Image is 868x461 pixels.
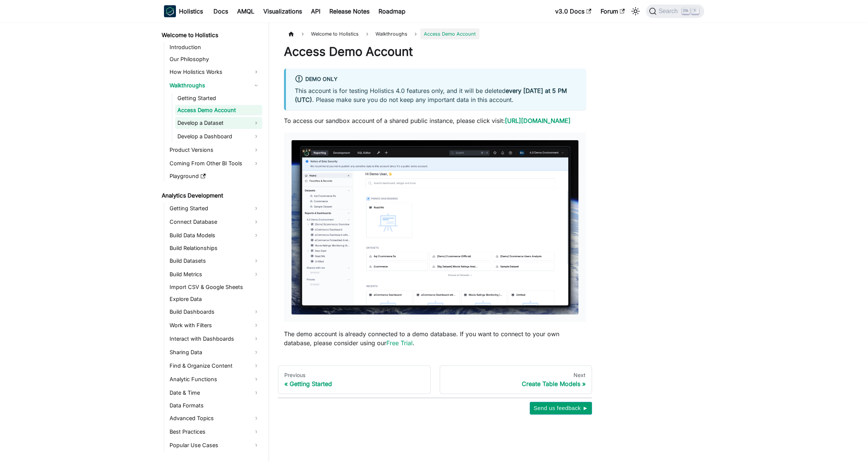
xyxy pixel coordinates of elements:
[295,86,577,104] p: This account is for testing Holistics 4.0 features only, and it will be deleted . Please make sur...
[156,22,269,461] nav: Docs sidebar
[372,28,411,39] span: Walkthroughs
[233,5,259,17] a: AMQL
[278,365,431,394] a: PreviousGetting Started
[167,54,262,64] a: Our Philosophy
[646,4,704,18] button: Search (Ctrl+K)
[167,216,262,228] a: Connect Database
[167,439,262,451] a: Popular Use Cases
[284,372,424,379] div: Previous
[175,105,262,115] a: Access Demo Account
[167,144,262,156] a: Product Versions
[167,229,262,241] a: Build Data Models
[530,402,592,415] button: Send us feedback ►
[446,380,586,388] div: Create Table Models
[629,5,641,17] button: Switch between dark and light mode (currently light mode)
[164,5,176,17] img: Holistics
[167,387,262,399] a: Date & Time
[167,255,262,267] a: Build Datasets
[259,5,306,17] a: Visualizations
[284,28,298,39] a: Home page
[167,412,262,424] a: Advanced Topics
[167,42,262,52] a: Introduction
[209,5,233,17] a: Docs
[167,66,262,78] a: How Holistics Works
[278,365,592,394] nav: Docs pages
[167,268,262,280] a: Build Metrics
[175,130,262,142] a: Develop a Dashboard
[167,171,262,181] a: Playground
[167,243,262,253] a: Build Relationships
[167,360,262,372] a: Find & Organize Content
[167,346,262,358] a: Sharing Data
[167,202,262,214] a: Getting Started
[440,365,592,394] a: NextCreate Table Models
[691,7,699,14] kbd: K
[284,44,586,59] h1: Access Demo Account
[284,28,586,39] nav: Breadcrumbs
[307,28,362,39] span: Welcome to Holistics
[284,116,586,125] p: To access our sandbox account of a shared public instance, please click visit:
[159,190,262,201] a: Analytics Development
[159,30,262,40] a: Welcome to Holistics
[167,333,262,345] a: Interact with Dashboards
[167,373,262,385] a: Analytic Functions
[295,87,567,103] strong: every [DATE] at 5 PM (UTC)
[175,93,262,103] a: Getting Started
[656,8,682,15] span: Search
[551,5,596,17] a: v3.0 Docs
[167,157,262,169] a: Coming From Other BI Tools
[167,400,262,411] a: Data Formats
[167,426,262,438] a: Best Practices
[175,117,262,129] a: Develop a Dataset
[374,5,410,17] a: Roadmap
[306,5,325,17] a: API
[533,403,588,413] span: Send us feedback ►
[167,282,262,292] a: Import CSV & Google Sheets
[167,294,262,304] a: Explore Data
[386,339,413,347] a: Free Trial
[596,5,629,17] a: Forum
[284,380,424,388] div: Getting Started
[164,5,203,17] a: HolisticsHolistics
[505,117,571,124] a: [URL][DOMAIN_NAME]
[167,319,262,331] a: Work with Filters
[284,329,586,347] p: The demo account is already connected to a demo database. If you want to connect to your own data...
[420,28,479,39] span: Access Demo Account
[167,306,262,318] a: Build Dashboards
[295,75,577,84] div: Demo Only
[179,7,203,16] b: Holistics
[446,372,586,379] div: Next
[325,5,374,17] a: Release Notes
[167,79,262,91] a: Walkthroughs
